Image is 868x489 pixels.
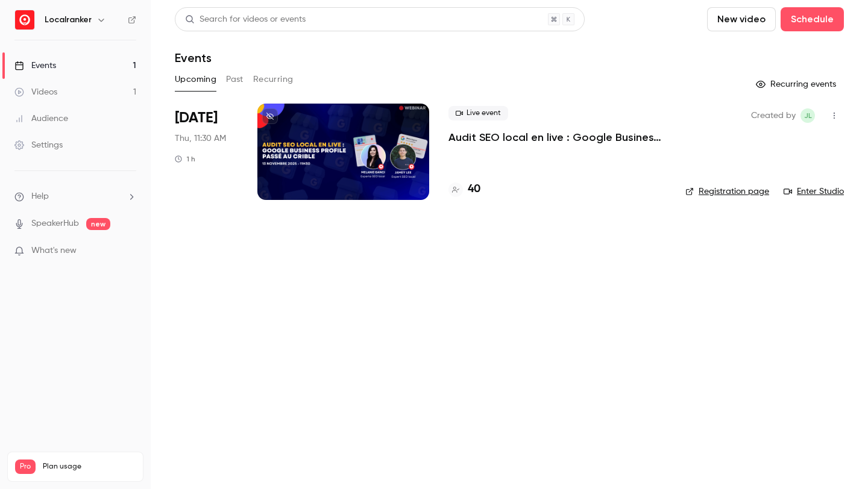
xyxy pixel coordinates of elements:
[31,217,79,230] a: SpeakerHub
[448,106,508,120] span: Live event
[175,70,216,89] button: Upcoming
[31,244,77,257] span: What's new
[175,51,212,65] h1: Events
[175,104,238,200] div: Nov 13 Thu, 11:30 AM (Europe/Paris)
[468,181,480,198] h4: 40
[14,60,56,72] div: Events
[448,181,480,198] a: 40
[14,86,57,98] div: Videos
[685,185,769,198] a: Registration page
[31,190,49,203] span: Help
[43,462,136,472] span: Plan usage
[707,7,776,31] button: New video
[750,75,844,94] button: Recurring events
[175,132,226,145] span: Thu, 11:30 AM
[751,108,796,123] span: Created by
[14,113,68,125] div: Audience
[14,190,136,203] li: help-dropdown-opener
[175,108,218,128] span: [DATE]
[15,459,36,474] span: Pro
[781,7,844,31] button: Schedule
[253,70,294,89] button: Recurring
[784,185,844,198] a: Enter Studio
[800,108,815,123] span: Jamey Lee
[15,10,34,30] img: Localranker
[45,14,92,26] h6: Localranker
[86,218,110,230] span: new
[226,70,244,89] button: Past
[448,130,666,145] a: Audit SEO local en live : Google Business Profile Passé au crible
[14,139,63,151] div: Settings
[804,108,812,123] span: JL
[175,154,195,164] div: 1 h
[185,13,306,26] div: Search for videos or events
